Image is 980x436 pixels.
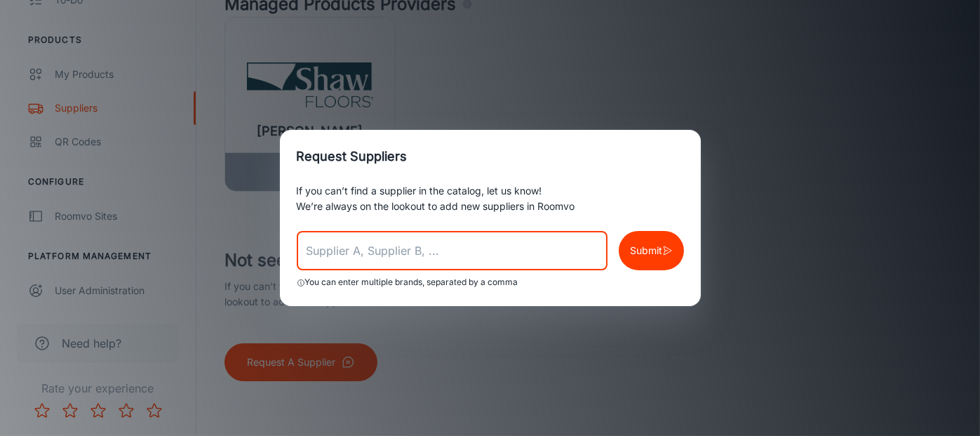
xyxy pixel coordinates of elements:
[305,276,518,289] p: You can enter multiple brands, separated by a comma
[280,130,701,183] h2: Request Suppliers
[619,231,684,270] button: Submit
[630,243,662,258] p: Submit
[297,183,684,199] p: If you can’t find a supplier in the catalog, let us know!
[297,199,684,214] p: We’re always on the lookout to add new suppliers in Roomvo
[297,231,608,270] input: Supplier A, Supplier B, ...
